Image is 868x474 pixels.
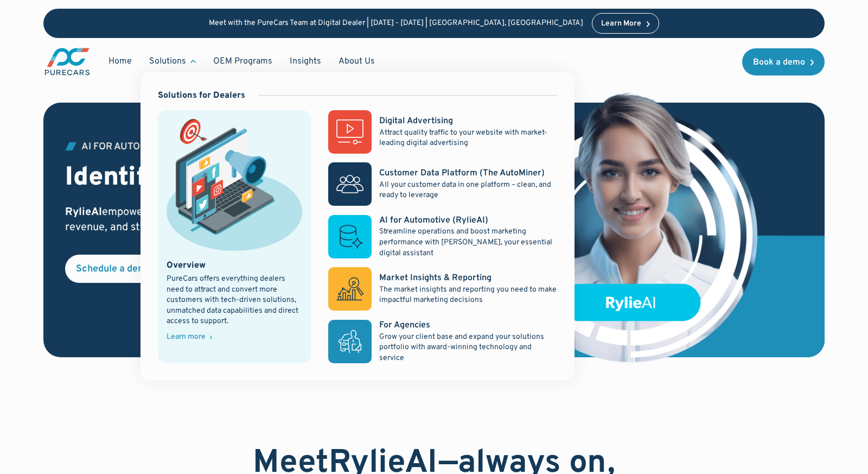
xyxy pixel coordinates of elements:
[379,319,430,331] div: For Agencies
[65,205,102,219] strong: RylieAI
[81,142,217,152] div: AI for Automotive: RylieAI
[167,260,206,271] div: Overview
[76,264,152,274] div: Schedule a demo
[141,72,575,381] nav: Solutions
[158,90,245,102] div: Solutions for Dealers
[141,51,205,72] div: Solutions
[328,214,557,258] a: AI for Automotive (RylieAI)Streamline operations and boost marketing performance with [PERSON_NAM...
[328,319,557,363] a: For AgenciesGrow your client base and expand your solutions portfolio with award-winning technolo...
[330,51,384,72] a: About Us
[379,272,492,284] div: Market Insights & Reporting
[328,110,557,154] a: Digital AdvertisingAttract quality traffic to your website with market-leading digital advertising
[379,128,557,149] p: Attract quality traffic to your website with market-leading digital advertising
[379,115,453,127] div: Digital Advertising
[158,110,311,363] a: marketing illustration showing social media channels and campaignsOverviewPureCars offers everyth...
[100,51,141,72] a: Home
[742,48,825,75] a: Book a demo
[167,333,206,341] div: Learn more
[167,274,302,327] div: PureCars offers everything dealers need to attract and convert more customers with tech-driven so...
[592,13,659,34] a: Learn More
[501,92,760,365] img: customer data platform illustration
[43,47,91,77] img: purecars logo
[379,167,545,179] div: Customer Data Platform (The AutoMiner)
[379,332,557,364] p: Grow your client base and expand your solutions portfolio with award-winning technology and service
[601,20,641,28] div: Learn More
[379,214,488,226] div: AI for Automotive (RylieAI)
[149,55,186,67] div: Solutions
[379,180,557,201] p: All your customer data in one platform – clean, and ready to leverage
[281,51,330,72] a: Insights
[65,255,171,283] a: Schedule a demo
[328,162,557,206] a: Customer Data Platform (The AutoMiner)All your customer data in one platform – clean, and ready t...
[65,163,486,194] h2: Identify, Engage, Convert
[209,19,583,28] p: Meet with the PureCars Team at Digital Dealer | [DATE] - [DATE] | [GEOGRAPHIC_DATA], [GEOGRAPHIC_...
[167,119,302,250] img: marketing illustration showing social media channels and campaigns
[753,58,805,67] div: Book a demo
[205,51,281,72] a: OEM Programs
[65,205,486,235] p: empowers dealerships to connect with customers more effectively, boost revenue, and stay at the f...
[43,47,91,77] a: main
[379,226,557,258] p: Streamline operations and boost marketing performance with [PERSON_NAME], your essential digital ...
[328,267,557,311] a: Market Insights & ReportingThe market insights and reporting you need to make impactful marketing...
[379,285,557,306] p: The market insights and reporting you need to make impactful marketing decisions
